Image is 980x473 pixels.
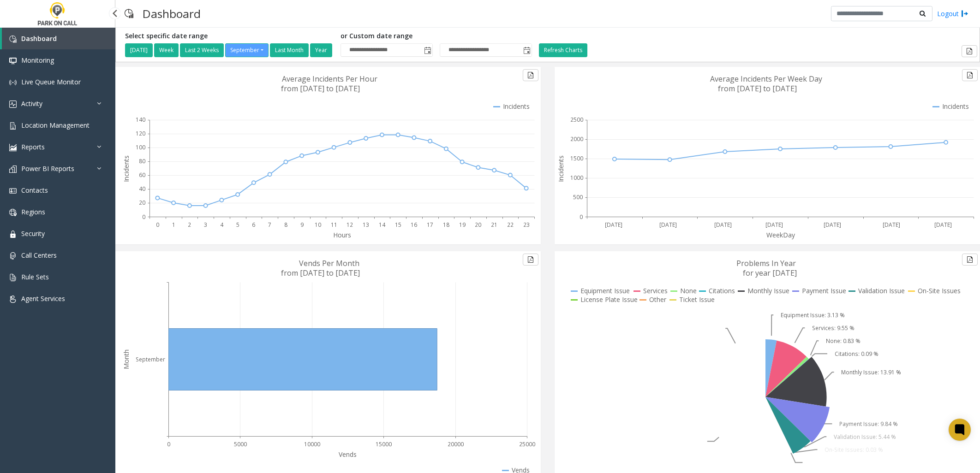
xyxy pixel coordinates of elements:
[580,286,630,295] text: Equipment Issue
[825,446,883,454] text: On-Site Issues: 0.03 %
[310,43,332,57] button: Year
[503,102,530,111] text: Incidents
[252,221,255,229] text: 6
[9,209,17,216] img: 'icon'
[139,185,145,193] text: 40
[125,43,153,57] button: [DATE]
[961,9,968,18] img: logout
[299,258,359,268] text: Vends Per Month
[824,221,841,229] text: [DATE]
[122,155,131,182] text: Incidents
[491,221,497,229] text: 21
[643,286,668,295] text: Services
[605,221,622,229] text: [DATE]
[234,440,247,448] text: 5000
[376,440,392,448] text: 15000
[570,154,583,162] text: 1500
[21,34,57,43] span: Dashboard
[9,296,17,303] img: 'icon'
[443,221,449,229] text: 18
[9,274,17,281] img: 'icon'
[858,286,905,295] text: Validation Issue
[204,221,207,229] text: 3
[556,155,565,182] text: Incidents
[180,43,224,57] button: Last 2 Weeks
[718,83,797,94] text: from [DATE] to [DATE]
[21,164,74,173] span: Power BI Reports
[125,2,133,25] img: pageIcon
[339,450,357,459] text: Vends
[841,368,901,376] text: Monthly Issue: 13.91 %
[172,221,175,229] text: 1
[139,157,145,165] text: 80
[21,77,81,86] span: Live Queue Monitor
[225,43,269,57] button: September
[9,166,17,173] img: 'icon'
[21,294,65,303] span: Agent Services
[942,102,969,111] text: Incidents
[21,142,45,151] span: Reports
[812,324,855,332] text: Services: 9.55 %
[835,350,878,358] text: Citations: 0.09 %
[523,254,538,266] button: Export to pdf
[539,43,587,57] button: Refresh Charts
[220,221,224,229] text: 4
[21,229,45,238] span: Security
[331,221,337,229] text: 11
[21,56,54,65] span: Monitoring
[580,213,583,221] text: 0
[21,121,90,130] span: Location Management
[573,193,583,201] text: 500
[743,268,797,278] text: for year [DATE]
[962,45,977,57] button: Export to pdf
[347,221,353,229] text: 12
[802,286,846,295] text: Payment Issue
[679,295,715,304] text: Ticket Issue
[333,231,351,239] text: Hours
[139,171,145,179] text: 60
[268,221,271,229] text: 7
[304,440,320,448] text: 10000
[379,221,386,229] text: 14
[281,83,360,94] text: from [DATE] to [DATE]
[765,221,783,229] text: [DATE]
[9,187,17,195] img: 'icon'
[9,79,17,86] img: 'icon'
[21,272,49,281] span: Rule Sets
[934,221,952,229] text: [DATE]
[475,221,481,229] text: 20
[125,32,334,40] h5: Select specific date range
[519,440,535,448] text: 25000
[282,74,377,84] text: Average Incidents Per Hour
[523,221,530,229] text: 23
[9,35,17,43] img: 'icon'
[649,295,667,304] text: Other
[507,221,514,229] text: 22
[427,221,433,229] text: 17
[21,207,45,216] span: Regions
[781,311,845,319] text: Equipment Issue: 3.13 %
[142,213,145,221] text: 0
[21,251,57,260] span: Call Centers
[714,221,732,229] text: [DATE]
[747,286,789,295] text: Monthly Issue
[459,221,466,229] text: 19
[834,433,896,441] text: Validation Issue: 5.44 %
[570,174,583,182] text: 1000
[710,74,822,84] text: Average Incidents Per Week Day
[422,44,432,57] span: Toggle popup
[136,130,145,137] text: 120
[136,143,145,151] text: 100
[154,43,179,57] button: Week
[9,144,17,151] img: 'icon'
[270,43,309,57] button: Last Month
[236,221,239,229] text: 5
[9,122,17,130] img: 'icon'
[883,221,900,229] text: [DATE]
[766,231,795,239] text: WeekDay
[139,199,145,207] text: 20
[736,258,796,268] text: Problems In Year
[138,2,205,25] h3: Dashboard
[680,286,697,295] text: None
[300,221,304,229] text: 9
